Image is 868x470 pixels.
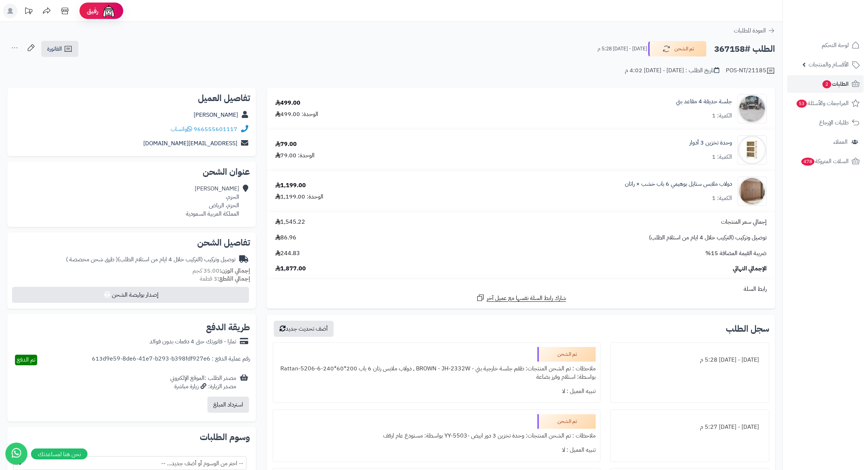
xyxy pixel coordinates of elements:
[833,137,848,147] span: العملاء
[13,238,250,247] h2: تفاصيل الشحن
[822,80,831,88] span: 2
[270,285,772,293] div: رابط السلة
[726,66,775,75] div: POS-NT/21185
[170,374,236,391] div: مصدر الطلب :الموقع الإلكتروني
[217,274,250,283] strong: إجمالي القطع:
[615,420,764,434] div: [DATE] - [DATE] 5:27 م
[13,167,250,176] h2: عنوان الشحن
[275,110,318,119] div: الوحدة: 499.00
[625,66,719,75] div: تاريخ الطلب : [DATE] - [DATE] 4:02 م
[787,133,864,151] a: العملاء
[143,139,237,148] a: [EMAIL_ADDRESS][DOMAIN_NAME]
[738,94,766,123] img: 1754462250-110119010015-90x90.jpg
[822,40,849,50] span: لوحة التحكم
[275,181,306,190] div: 1,199.00
[796,98,849,108] span: المراجعات والأسئلة
[615,353,764,367] div: [DATE] - [DATE] 5:28 م
[537,347,596,362] div: تم الشحن
[734,26,775,35] a: العودة للطلبات
[101,4,116,18] img: ai-face.png
[801,158,814,166] span: 478
[818,19,861,35] img: logo-2.png
[676,97,732,106] a: جلسة حديقة 4 مقاعد بني
[733,265,767,273] span: الإجمالي النهائي
[92,355,250,365] div: رقم عملية الدفع : 613d9e59-8de6-41e7-b293-b398fdf927e6
[275,249,300,258] span: 244.83
[275,140,297,149] div: 79.00
[738,177,766,206] img: 1749982072-1-90x90.jpg
[787,114,864,131] a: طلبات الإرجاع
[705,249,767,258] span: ضريبة القيمة المضافة 15%
[13,456,246,470] span: -- اختر من الوسوم أو أضف جديد... --
[170,382,236,391] div: مصدر الزيارة: زيارة مباشرة
[721,218,767,226] span: إجمالي سعر المنتجات
[149,338,236,346] div: تمارا - فاتورتك حتى 4 دفعات بدون فوائد
[19,4,38,20] a: تحديثات المنصة
[734,26,766,35] span: العودة للطلبات
[206,323,250,332] h2: طريقة الدفع
[712,112,732,120] div: الكمية: 1
[275,151,315,160] div: الوحدة: 79.00
[787,36,864,54] a: لوحة التحكم
[277,384,596,398] div: تنبيه العميل : لا
[801,156,849,166] span: السلات المتروكة
[277,362,596,384] div: ملاحظات : تم الشحن المنتجات: طقم جلسة خارجية بني - BROWN - JH-2332W , دولاب ملابس رتان 6 باب 200*...
[476,293,566,303] a: شارك رابط السلة نفسها مع عميل آخر
[277,443,596,457] div: تنبيه العميل : لا
[275,99,300,107] div: 499.00
[12,287,249,303] button: إصدار بوليصة الشحن
[822,79,849,89] span: الطلبات
[487,294,566,303] span: شارك رابط السلة نفسها مع عميل آخر
[66,255,236,264] div: توصيل وتركيب (التركيب خلال 4 ايام من استلام الطلب)
[712,194,732,203] div: الكمية: 1
[819,117,849,128] span: طلبات الإرجاع
[171,125,192,134] a: واتساب
[17,355,35,364] span: تم الدفع
[712,153,732,161] div: الكمية: 1
[726,324,769,333] h3: سجل الطلب
[200,274,250,283] small: 3 قطعة
[87,7,98,15] span: رفيق
[275,218,305,226] span: 1,545.22
[787,95,864,112] a: المراجعات والأسئلة53
[219,266,250,275] strong: إجمالي الوزن:
[797,100,807,108] span: 53
[625,180,732,188] a: دولاب ملابس ستايل بوهيمي 6 باب خشب × راتان
[275,193,323,201] div: الوحدة: 1,199.00
[649,234,767,242] span: توصيل وتركيب (التركيب خلال 4 ايام من استلام الطلب)
[194,111,238,119] a: [PERSON_NAME]
[47,45,62,53] span: الفاتورة
[186,185,239,218] div: [PERSON_NAME] الحزم، الحزم، الرياض المملكة العربية السعودية
[275,234,296,242] span: 86.96
[598,45,647,53] small: [DATE] - [DATE] 5:28 م
[275,265,306,273] span: 1,877.00
[809,59,849,70] span: الأقسام والمنتجات
[13,94,250,103] h2: تفاصيل العميل
[277,429,596,443] div: ملاحظات : تم الشحن المنتجات: وحدة تخزين 3 دور ابيض -YY-5503 بواسطة: مستودع عام ارفف
[41,41,78,57] a: الفاتورة
[194,125,237,134] a: 966555601117
[787,75,864,93] a: الطلبات2
[714,42,775,57] h2: الطلب #367158
[689,139,732,147] a: وحدة تخزين 3 أدوار
[738,135,766,165] img: 1738071812-110107010066-90x90.jpg
[274,321,334,337] button: أضف تحديث جديد
[13,433,250,442] h2: وسوم الطلبات
[207,397,249,413] button: استرداد المبلغ
[537,414,596,429] div: تم الشحن
[787,153,864,170] a: السلات المتروكة478
[648,41,707,57] button: تم الشحن
[66,255,118,264] span: ( طرق شحن مخصصة )
[192,266,250,275] small: 35.00 كجم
